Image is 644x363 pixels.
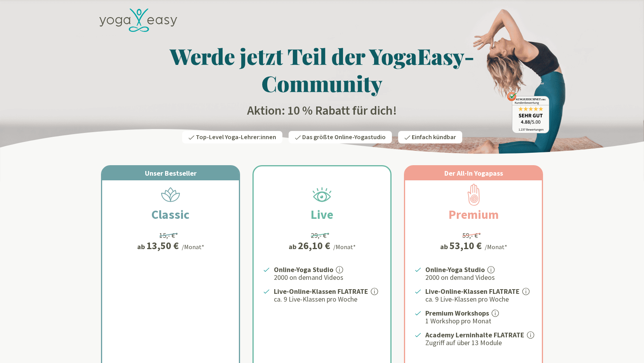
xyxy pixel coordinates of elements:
[95,42,549,97] h1: Werde jetzt Teil der YogaEasy-Community
[425,338,533,347] p: Zugriff auf über 13 Module
[182,242,204,251] div: /Monat*
[196,133,276,141] span: Top-Level Yoga-Lehrer:innen
[444,169,503,178] span: Der All-In Yogapass
[274,295,381,304] p: ca. 9 Live-Klassen pro Woche
[137,241,146,252] span: ab
[425,309,489,318] strong: Premium Workshops
[311,230,330,241] div: 29,- €*
[425,316,533,326] p: 1 Workshop pro Monat
[159,230,178,241] div: 15,- €*
[274,265,333,274] strong: Online-Yoga Studio
[430,205,517,224] h2: Premium
[298,241,330,251] div: 26,10 €
[462,230,481,241] div: 59,- €*
[507,92,549,133] img: ausgezeichnet_badge.png
[133,205,208,224] h2: Classic
[425,265,485,274] strong: Online-Yoga Studio
[274,273,381,282] p: 2000 on demand Videos
[302,133,386,141] span: Das größte Online-Yogastudio
[425,295,533,304] p: ca. 9 Live-Klassen pro Woche
[145,169,197,178] span: Unser Bestseller
[485,242,507,251] div: /Monat*
[412,133,456,141] span: Einfach kündbar
[95,103,549,119] h2: Aktion: 10 % Rabatt für dich!
[146,241,179,251] div: 13,50 €
[292,205,352,224] h2: Live
[333,242,356,251] div: /Monat*
[425,330,524,339] strong: Academy Lerninhalte FLATRATE
[425,287,520,296] strong: Live-Online-Klassen FLATRATE
[289,241,298,252] span: ab
[440,241,449,252] span: ab
[274,287,368,296] strong: Live-Online-Klassen FLATRATE
[449,241,482,251] div: 53,10 €
[425,273,533,282] p: 2000 on demand Videos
